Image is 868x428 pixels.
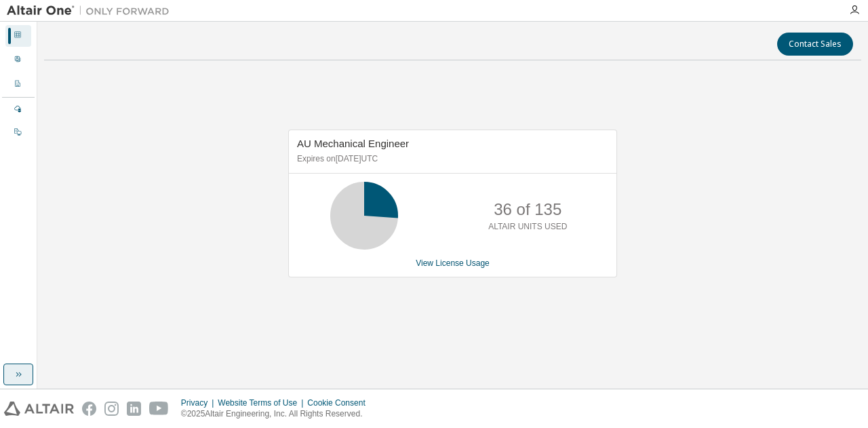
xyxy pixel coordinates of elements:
p: 36 of 135 [494,198,561,221]
div: On Prem [5,122,31,144]
img: Altair One [7,4,176,18]
img: altair_logo.svg [4,402,74,416]
div: Managed [5,99,31,121]
img: instagram.svg [104,402,119,416]
p: Expires on [DATE] UTC [297,153,605,165]
div: Privacy [181,397,218,408]
span: AU Mechanical Engineer [297,138,409,149]
img: youtube.svg [149,402,169,416]
button: Contact Sales [777,33,853,56]
div: Cookie Consent [307,397,373,408]
div: Dashboard [5,25,31,47]
div: User Profile [5,50,31,71]
div: Website Terms of Use [218,397,307,408]
a: View License Usage [416,258,490,268]
div: Company Profile [5,74,31,96]
img: facebook.svg [82,402,96,416]
img: linkedin.svg [127,402,141,416]
p: ALTAIR UNITS USED [488,221,567,233]
p: © 2025 Altair Engineering, Inc. All Rights Reserved. [181,408,374,420]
